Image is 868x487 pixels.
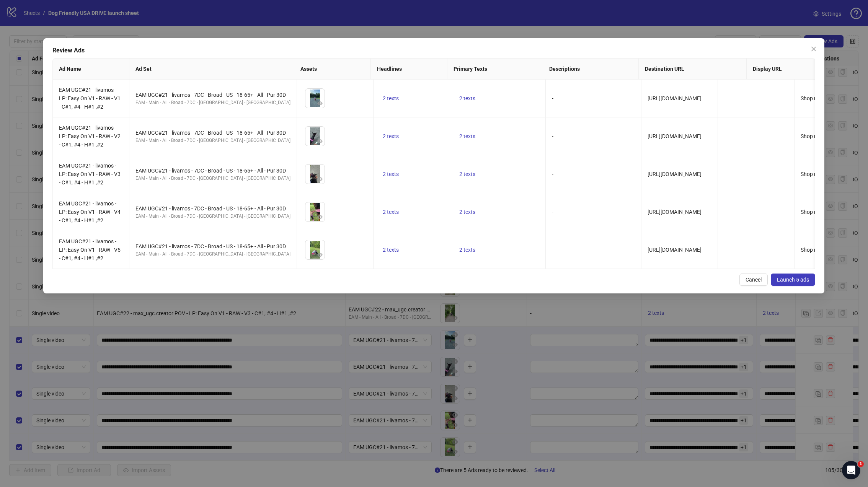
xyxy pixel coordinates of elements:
span: - [552,95,553,101]
th: Assets [295,59,371,80]
th: Ad Set [129,59,294,80]
span: EAM UGC#21 - livamos - LP: Easy On V1 - RAW - V2 - C#1, #4 - H#1 ,#2 [59,125,121,148]
th: Display URL [747,59,824,80]
img: Asset 1 [305,240,325,259]
span: EAM UGC#21 - livamos - LP: Easy On V1 - RAW - V5 - C#1, #4 - H#1 ,#2 [59,238,121,261]
span: [URL][DOMAIN_NAME] [648,171,702,177]
button: 2 texts [456,132,478,141]
span: 2 texts [383,133,399,139]
button: Preview [315,250,325,259]
span: 2 texts [459,209,475,215]
span: 2 texts [459,95,475,101]
span: - [552,171,553,177]
span: eye [317,101,323,106]
span: Shop now [801,247,824,253]
img: Asset 1 [305,202,325,222]
span: EAM UGC#21 - livamos - LP: Easy On V1 - RAW - V4 - C#1, #4 - H#1 ,#2 [59,200,121,223]
span: Shop now [801,95,824,101]
span: Cancel [746,277,762,283]
img: Asset 1 [305,165,325,184]
span: [URL][DOMAIN_NAME] [648,95,702,101]
div: EAM UGC#21 - livamos - 7DC - Broad - US - 18-65+ - All - Pur 30D [135,129,290,137]
span: - [552,133,553,139]
span: - [552,247,553,253]
span: [URL][DOMAIN_NAME] [648,247,702,253]
img: Asset 1 [305,89,325,108]
button: 2 texts [380,207,402,217]
button: 2 texts [380,94,402,103]
div: EAM UGC#21 - livamos - 7DC - Broad - US - 18-65+ - All - Pur 30D [135,91,290,99]
span: close [811,46,817,52]
span: 2 texts [383,209,399,215]
button: Preview [315,99,325,108]
button: Preview [315,137,325,146]
th: Ad Name [53,59,129,80]
button: 2 texts [456,245,478,254]
span: 2 texts [459,171,475,177]
div: EAM UGC#21 - livamos - 7DC - Broad - US - 18-65+ - All - Pur 30D [135,204,290,213]
th: Headlines [371,59,448,80]
button: 2 texts [456,94,478,103]
div: EAM - Main - All - Broad - 7DC - [GEOGRAPHIC_DATA] - [GEOGRAPHIC_DATA] [135,213,290,220]
div: EAM UGC#21 - livamos - 7DC - Broad - US - 18-65+ - All - Pur 30D [135,166,290,175]
button: 2 texts [456,169,478,179]
div: Review Ads [52,46,815,55]
span: [URL][DOMAIN_NAME] [648,133,702,139]
span: Launch 5 ads [777,277,809,283]
button: Cancel [740,274,768,286]
th: Destination URL [639,59,747,80]
span: Shop now [801,209,824,215]
span: Shop now [801,171,824,177]
button: Preview [315,174,325,184]
span: 1 [858,461,864,467]
button: 2 texts [380,169,402,179]
iframe: Intercom live chat [842,461,860,479]
button: Preview [315,212,325,222]
button: Close [808,43,820,55]
span: eye [317,176,323,182]
div: EAM UGC#21 - livamos - 7DC - Broad - US - 18-65+ - All - Pur 30D [135,242,290,251]
div: EAM - Main - All - Broad - 7DC - [GEOGRAPHIC_DATA] - [GEOGRAPHIC_DATA] [135,251,290,258]
span: 2 texts [383,247,399,253]
span: Shop now [801,133,824,139]
span: 2 texts [383,171,399,177]
button: 2 texts [380,132,402,141]
th: Descriptions [543,59,639,80]
button: 2 texts [456,207,478,217]
span: 2 texts [459,133,475,139]
span: 2 texts [383,95,399,101]
div: EAM - Main - All - Broad - 7DC - [GEOGRAPHIC_DATA] - [GEOGRAPHIC_DATA] [135,137,290,144]
span: eye [317,214,323,220]
span: EAM UGC#21 - livamos - LP: Easy On V1 - RAW - V1 - C#1, #4 - H#1 ,#2 [59,87,121,110]
span: eye [317,138,323,144]
div: EAM - Main - All - Broad - 7DC - [GEOGRAPHIC_DATA] - [GEOGRAPHIC_DATA] [135,99,290,106]
span: - [552,209,553,215]
span: 2 texts [459,247,475,253]
span: EAM UGC#21 - livamos - LP: Easy On V1 - RAW - V3 - C#1, #4 - H#1 ,#2 [59,163,121,186]
span: [URL][DOMAIN_NAME] [648,209,702,215]
div: EAM - Main - All - Broad - 7DC - [GEOGRAPHIC_DATA] - [GEOGRAPHIC_DATA] [135,175,290,182]
button: 2 texts [380,245,402,254]
th: Primary Texts [448,59,543,80]
img: Asset 1 [305,127,325,146]
span: eye [317,252,323,257]
button: Launch 5 ads [771,274,816,286]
